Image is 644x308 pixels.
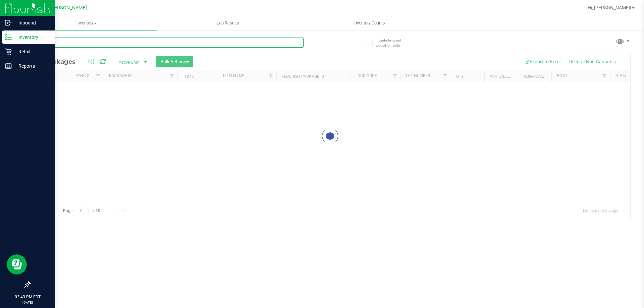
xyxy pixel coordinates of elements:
[16,16,157,30] a: Inventory
[344,20,394,26] span: Inventory Counts
[157,16,299,30] a: Lab Results
[16,20,157,26] span: Inventory
[5,34,12,41] inline-svg: Inventory
[208,20,248,26] span: Lab Results
[7,254,27,274] iframe: Resource center
[3,300,52,305] p: [DATE]
[588,5,631,10] span: Hi, [PERSON_NAME]!
[5,63,12,69] inline-svg: Reports
[376,38,409,48] span: Include items not tagged for facility
[12,48,52,56] p: Retail
[5,19,12,26] inline-svg: Inbound
[12,62,52,70] p: Reports
[299,16,440,30] a: Inventory Counts
[12,19,52,27] p: Inbound
[12,33,52,41] p: Inventory
[3,294,52,300] p: 02:43 PM EDT
[5,48,12,55] inline-svg: Retail
[30,38,304,48] input: Search Package ID, Item Name, SKU, Lot or Part Number...
[50,5,87,11] span: [PERSON_NAME]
